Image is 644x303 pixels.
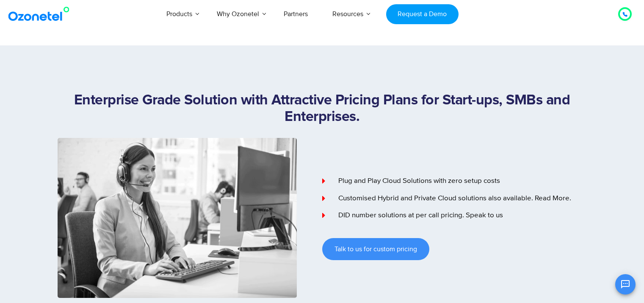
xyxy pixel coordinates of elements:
[386,4,459,24] a: Request a Demo
[336,176,500,187] span: Plug and Play Cloud Solutions with zero setup costs
[322,176,587,187] a: Plug and Play Cloud Solutions with zero setup costs
[334,246,417,252] span: Talk to us for custom pricing
[336,193,571,204] span: Customised Hybrid and Private Cloud solutions also available. Read More.
[322,238,429,260] a: Talk to us for custom pricing
[615,274,636,295] button: Open chat
[58,92,587,125] h1: Enterprise Grade Solution with Attractive Pricing Plans for Start-ups, SMBs and Enterprises.
[322,193,587,204] a: Customised Hybrid and Private Cloud solutions also available. Read More.
[336,210,503,221] span: DID number solutions at per call pricing. Speak to us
